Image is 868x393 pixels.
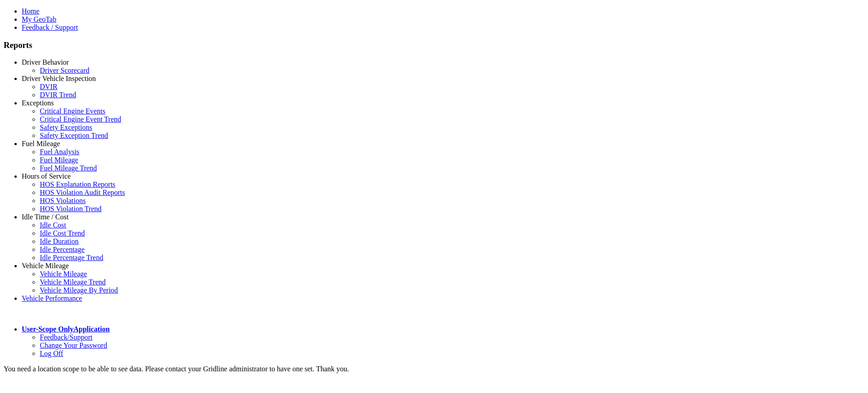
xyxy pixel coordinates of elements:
a: DVIR [40,83,57,90]
a: Safety Exception Trend [40,132,108,139]
a: Idle Duration [40,237,79,245]
a: Fuel Mileage Trend [40,164,97,172]
a: HOS Violation Trend [40,205,102,213]
div: You need a location scope to be able to see data. Please contact your Gridline administrator to h... [4,365,864,373]
a: Vehicle Mileage Trend [40,278,106,286]
a: Driver Behavior [22,58,69,66]
a: Idle Percentage Trend [40,254,103,261]
a: Idle Percentage [40,246,85,253]
a: Hours of Service [22,172,71,180]
a: Fuel Mileage [40,156,78,164]
a: Vehicle Mileage [22,262,69,270]
a: Fuel Mileage [22,140,60,147]
a: Driver Scorecard [40,66,90,74]
a: HOS Violation Audit Reports [40,189,125,196]
a: Feedback / Support [22,24,78,31]
a: Exceptions [22,99,54,107]
a: Idle Cost [40,221,66,229]
a: DVIR Trend [40,91,76,99]
a: Idle Time / Cost [22,213,69,221]
a: Vehicle Mileage [40,270,87,278]
a: User-Scope OnlyApplication [22,325,110,333]
a: HOS Violations [40,197,85,204]
a: Critical Engine Events [40,107,105,115]
a: Fuel Analysis [40,148,80,156]
a: HOS Explanation Reports [40,180,115,188]
a: Critical Engine Event Trend [40,115,121,123]
a: Home [22,7,39,15]
a: Vehicle Mileage By Period [40,286,118,294]
a: Log Off [40,350,63,357]
a: Safety Exceptions [40,123,92,131]
h3: Reports [4,40,864,50]
a: Vehicle Performance [22,294,82,302]
a: Driver Vehicle Inspection [22,75,96,82]
a: Feedback/Support [40,333,92,341]
a: Change Your Password [40,341,107,349]
a: My GeoTab [22,15,57,23]
a: Idle Cost Trend [40,229,85,237]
